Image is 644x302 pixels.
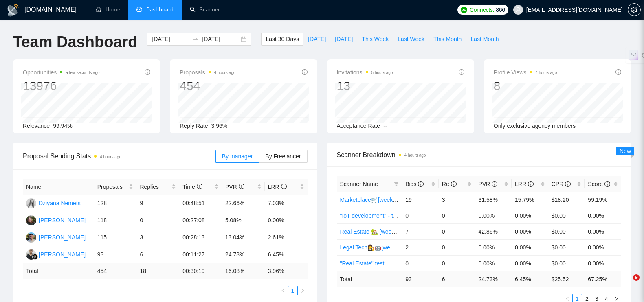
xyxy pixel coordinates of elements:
[100,155,121,159] time: 4 hours ago
[265,212,308,229] td: 0.00%
[302,69,308,75] span: info-circle
[337,68,393,77] span: Invitations
[615,69,621,75] span: info-circle
[451,181,457,187] span: info-circle
[39,199,81,208] div: Dziyana Nemets
[146,6,174,13] span: Dashboard
[565,181,571,187] span: info-circle
[288,286,297,295] a: 1
[512,223,548,239] td: 0.00%
[470,5,494,14] span: Connects:
[402,255,439,271] td: 0
[182,184,202,190] span: Time
[340,197,446,203] a: Marketplace🛒[weekdays, full description]
[39,233,86,242] div: [PERSON_NAME]
[633,274,640,281] span: 9
[512,208,548,223] td: 0.00%
[337,271,402,287] td: Total
[494,123,576,129] span: Only exclusive agency members
[439,255,475,271] td: 0
[180,123,208,129] span: Reply Rate
[429,33,466,46] button: This Month
[53,123,72,129] span: 99.94%
[512,239,548,255] td: 0.00%
[179,229,222,246] td: 00:28:13
[179,195,222,212] td: 00:48:51
[478,181,497,187] span: PVR
[136,7,142,12] span: dashboard
[512,255,548,271] td: 0.00%
[604,181,610,187] span: info-circle
[26,198,36,208] img: DN
[32,254,38,260] img: gigradar-bm.png
[393,33,429,46] button: Last Week
[515,181,534,187] span: LRR
[180,68,235,77] span: Proposals
[222,229,265,246] td: 13.04%
[475,271,512,287] td: 24.73 %
[548,255,585,271] td: $0.00
[402,208,439,223] td: 0
[442,181,457,187] span: Re
[136,212,179,229] td: 0
[383,123,387,129] span: --
[439,271,475,287] td: 6
[308,35,326,44] span: [DATE]
[152,35,189,44] input: Start date
[261,33,303,46] button: Last 30 Days
[222,263,265,279] td: 16.08 %
[439,208,475,223] td: 0
[512,271,548,287] td: 6.45 %
[439,239,475,255] td: 0
[136,229,179,246] td: 3
[136,246,179,263] td: 6
[392,178,400,190] span: filter
[303,33,330,46] button: [DATE]
[202,35,239,44] input: End date
[466,33,503,46] button: Last Month
[26,215,36,225] img: HH
[548,239,585,255] td: $0.00
[340,228,408,235] a: Real Estate 🏡 [weekdays]
[265,263,308,279] td: 3.96 %
[340,260,385,267] a: "Real Estate" test
[265,153,301,160] span: By Freelancer
[628,3,641,16] button: setting
[136,195,179,212] td: 9
[179,212,222,229] td: 00:27:08
[39,250,86,259] div: [PERSON_NAME]
[585,239,621,255] td: 0.00%
[278,286,288,295] button: left
[418,181,424,187] span: info-circle
[528,181,534,187] span: info-circle
[23,151,215,161] span: Proposal Sending Stats
[26,232,36,243] img: AK
[459,69,464,75] span: info-circle
[179,246,222,263] td: 00:11:27
[548,271,585,287] td: $ 25.52
[585,223,621,239] td: 0.00%
[281,288,286,293] span: left
[222,246,265,263] td: 24.73%
[405,181,424,187] span: Bids
[136,179,179,195] th: Replies
[337,150,622,160] span: Scanner Breakdown
[136,263,179,279] td: 18
[515,7,521,13] span: user
[475,192,512,208] td: 31.58%
[222,212,265,229] td: 5.08%
[23,179,94,195] th: Name
[23,78,100,94] div: 13976
[265,246,308,263] td: 6.45%
[197,184,202,189] span: info-circle
[439,192,475,208] td: 3
[512,192,548,208] td: 15.79%
[222,153,253,160] span: By manager
[96,6,120,13] a: homeHome
[278,286,288,295] li: Previous Page
[39,216,86,225] div: [PERSON_NAME]
[475,208,512,223] td: 0.00%
[548,208,585,223] td: $0.00
[494,68,557,77] span: Profile Views
[23,123,50,129] span: Relevance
